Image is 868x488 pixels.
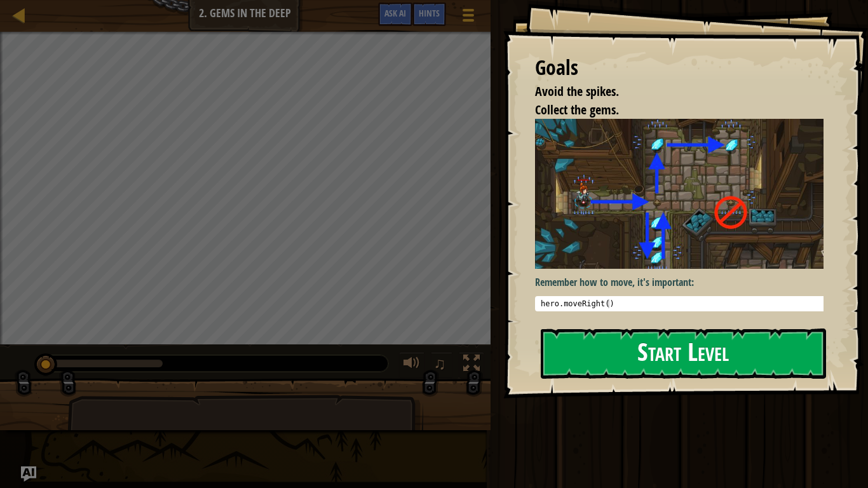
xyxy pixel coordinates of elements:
[399,352,424,378] button: Adjust volume
[519,83,820,101] li: Avoid the spikes.
[433,354,446,373] span: ♫
[459,352,484,378] button: Toggle fullscreen
[535,83,619,100] span: Avoid the spikes.
[21,466,36,482] button: Ask AI
[535,119,833,269] img: Gems in the deep
[541,329,826,379] button: Start Level
[535,53,824,83] div: Goals
[384,7,406,19] span: Ask AI
[535,101,619,118] span: Collect the gems.
[431,352,452,378] button: ♫
[519,101,820,119] li: Collect the gems.
[452,3,484,32] button: Show game menu
[419,7,440,19] span: Hints
[535,275,833,290] p: Remember how to move, it's important:
[378,3,412,26] button: Ask AI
